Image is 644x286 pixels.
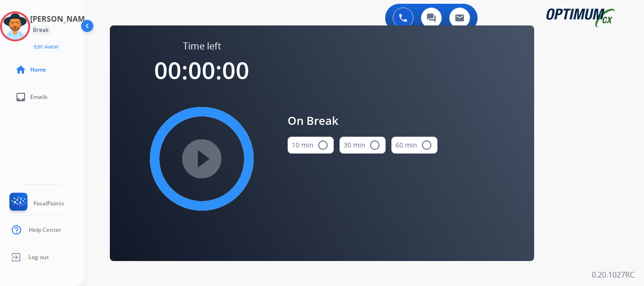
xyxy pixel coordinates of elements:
mat-icon: inbox [15,91,26,103]
button: 30 min [339,137,386,154]
h3: [PERSON_NAME] [30,13,91,25]
button: Edit Avatar [30,41,63,52]
span: Emails [30,93,48,101]
span: Help Center [29,226,61,234]
p: 0.20.1027RC [592,269,635,280]
button: 10 min [288,137,334,154]
span: FocalPoints [33,200,64,207]
a: FocalPoints [8,193,64,214]
mat-icon: home [15,64,26,75]
span: Log out [28,253,49,261]
span: 00:00:00 [154,54,249,86]
span: On Break [288,112,438,129]
span: Time left [183,40,221,53]
span: Home [30,66,46,74]
mat-icon: radio_button_unchecked [369,139,380,151]
button: 60 min [391,137,438,154]
img: avatar [2,13,28,40]
mat-icon: radio_button_unchecked [421,139,432,151]
div: Break [30,25,51,36]
mat-icon: radio_button_unchecked [317,139,329,151]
